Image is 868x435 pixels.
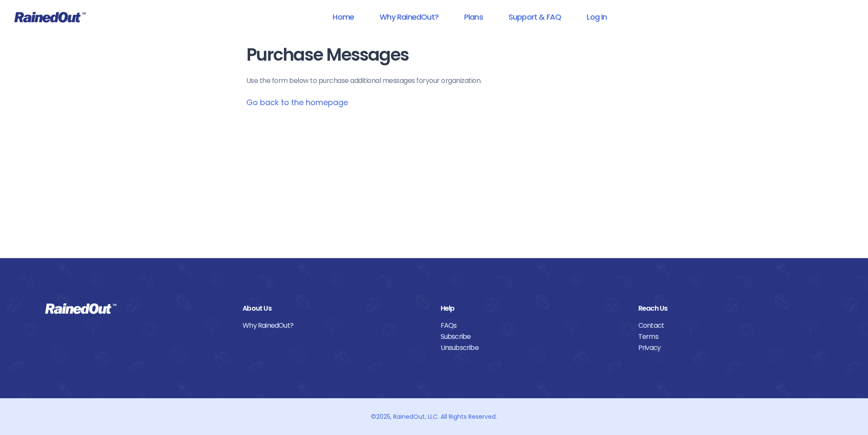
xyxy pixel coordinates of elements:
[368,7,450,26] a: Why RainedOut?
[246,76,622,86] p: Use the form below to purchase additional messages for your organization .
[246,97,348,108] a: Go back to the homepage
[453,7,494,26] a: Plans
[497,7,572,26] a: Support & FAQ
[638,331,823,342] a: Terms
[638,303,823,314] div: Reach Us
[243,303,427,314] div: About Us
[441,303,625,314] div: Help
[638,342,823,353] a: Privacy
[638,320,823,331] a: Contact
[441,331,625,342] a: Subscribe
[576,7,618,26] a: Log In
[441,320,625,331] a: FAQs
[321,7,365,26] a: Home
[243,320,427,331] a: Why RainedOut?
[246,45,622,65] h1: Purchase Messages
[441,342,625,353] a: Unsubscribe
